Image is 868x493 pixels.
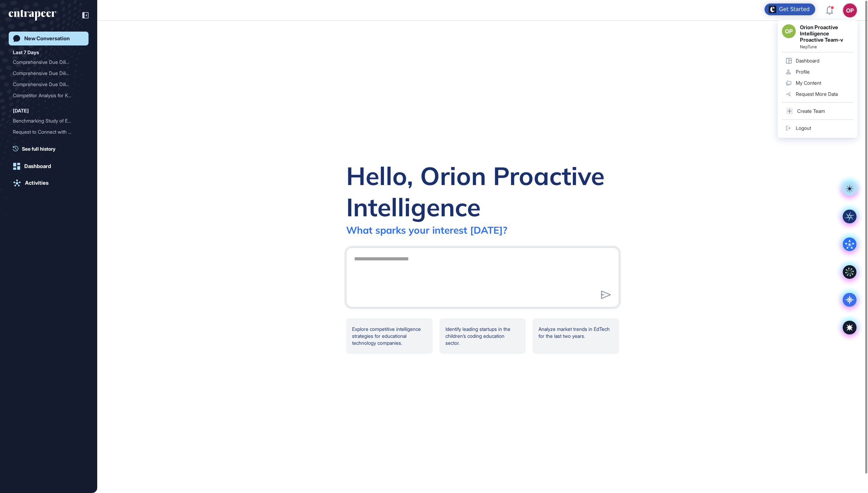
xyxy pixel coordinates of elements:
div: Comprehensive Due Diligence and Competitor Intelligence Report for Neptune for Kids [13,57,84,68]
div: [DATE] [13,107,29,115]
div: Request to Connect with Reese [13,126,84,137]
div: Competitor Analysis for Kuartis Med and Its Global and Local Competitors [13,90,84,101]
div: Comprehensive Due Diligence and Competitor Intelligence Report for Fikogya in Water Ecosystem Tec... [13,68,84,79]
a: Activities [9,176,89,190]
div: Activities [25,180,49,186]
a: New Conversation [9,32,89,45]
div: Request to Connect with R... [13,126,79,137]
span: See full history [22,145,56,152]
img: launcher-image-alternative-text [769,6,776,13]
div: Open Get Started checklist [765,3,815,15]
div: Hello, Orion Proactive Intelligence [346,160,619,223]
div: Benchmarking Study of Entrapeer, Gartner, and McKinsey in Innovation Enablement and Management Co... [13,115,84,126]
div: What sparks your interest [DATE]? [346,224,507,236]
div: Comprehensive Due Diligence and Competitor Intelligence Report for Rudiq [13,79,84,90]
div: New Conversation [24,35,70,42]
a: Dashboard [9,159,89,173]
div: entrapeer-logo [9,10,56,21]
div: Comprehensive Due Diligen... [13,57,79,68]
div: Dashboard [24,163,51,169]
div: Benchmarking Study of Ent... [13,115,79,126]
div: Identify leading startups in the children’s coding education sector. [440,318,526,354]
div: Get Started [779,6,810,13]
div: Analyze market trends in EdTech for the last two years. [533,318,619,354]
div: Last 7 Days [13,48,39,57]
button: OP [843,3,857,17]
div: Comprehensive Due Diligen... [13,68,79,79]
a: See full history [13,145,89,152]
div: Competitor Analysis for K... [13,90,79,101]
div: Comprehensive Due Diligen... [13,79,79,90]
div: Explore competitive intelligence strategies for educational technology companies. [346,318,433,354]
